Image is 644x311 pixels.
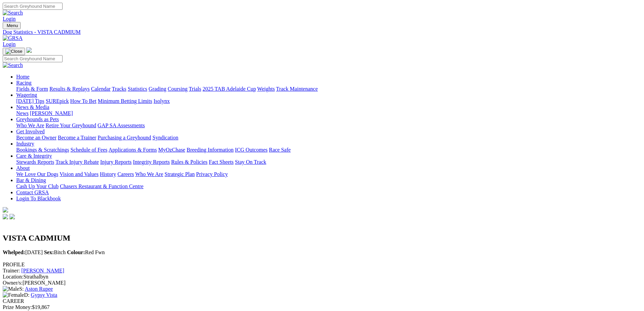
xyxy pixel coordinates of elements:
a: Get Involved [16,129,45,134]
a: Aston Rupee [25,286,53,292]
div: News & Media [16,110,641,116]
a: Coursing [168,86,188,92]
span: [DATE] [3,249,43,255]
a: Grading [149,86,166,92]
a: Fields & Form [16,86,48,92]
button: Toggle navigation [3,48,25,55]
img: twitter.svg [9,214,15,219]
a: Login [3,16,16,22]
a: Trials [189,86,201,92]
img: Search [3,62,23,68]
img: Male [3,286,19,292]
a: Cash Up Your Club [16,183,58,189]
a: Weights [257,86,275,92]
a: We Love Our Dogs [16,171,58,177]
a: Strategic Plan [165,171,195,177]
div: Strathalbyn [3,274,641,280]
span: Menu [7,23,18,28]
a: [PERSON_NAME] [21,268,64,273]
a: Become an Owner [16,135,56,140]
a: Who We Are [135,171,163,177]
a: Login To Blackbook [16,196,61,201]
a: SUREpick [46,98,69,104]
a: Track Injury Rebate [55,159,99,165]
a: About [16,165,30,171]
a: Tracks [112,86,126,92]
img: Female [3,292,24,298]
span: Red Fwn [67,249,105,255]
a: Care & Integrity [16,153,52,159]
b: Sex: [44,249,54,255]
a: Wagering [16,92,37,98]
input: Search [3,55,63,62]
a: How To Bet [70,98,97,104]
div: Greyhounds as Pets [16,123,641,129]
a: [DATE] Tips [16,98,44,104]
a: Syndication [152,135,178,140]
a: Become a Trainer [58,135,96,140]
span: D: [3,292,29,298]
span: Owner/s: [3,280,23,286]
a: Purchasing a Greyhound [98,135,151,140]
a: Race Safe [269,147,290,153]
a: Home [16,74,29,80]
a: Retire Your Greyhound [46,123,96,128]
a: Integrity Reports [133,159,170,165]
a: Login [3,41,16,47]
b: Whelped: [3,249,25,255]
div: Bar & Dining [16,183,641,190]
img: logo-grsa-white.png [26,47,32,53]
a: Chasers Restaurant & Function Centre [60,183,143,189]
a: Statistics [128,86,147,92]
a: Vision and Values [59,171,98,177]
a: Breeding Information [187,147,234,153]
a: ICG Outcomes [235,147,267,153]
h2: VISTA CADMIUM [3,234,641,243]
a: MyOzChase [158,147,185,153]
div: Racing [16,86,641,92]
a: Greyhounds as Pets [16,116,59,122]
a: Fact Sheets [209,159,234,165]
a: News [16,110,28,116]
div: $19,867 [3,304,641,310]
img: facebook.svg [3,214,8,219]
a: Careers [117,171,134,177]
a: Dog Statistics - VISTA CADMIUM [3,29,641,35]
div: CAREER [3,298,641,304]
span: Bitch [44,249,66,255]
a: Contact GRSA [16,190,49,195]
b: Colour: [67,249,85,255]
div: Industry [16,147,641,153]
a: Injury Reports [100,159,132,165]
div: Get Involved [16,135,641,141]
a: Racing [16,80,31,86]
span: Prize Money: [3,304,32,310]
a: Rules & Policies [171,159,208,165]
a: Industry [16,141,34,147]
div: Care & Integrity [16,159,641,165]
img: logo-grsa-white.png [3,207,8,213]
a: News & Media [16,104,49,110]
a: History [100,171,116,177]
div: [PERSON_NAME] [3,280,641,286]
span: S: [3,286,24,292]
a: Minimum Betting Limits [98,98,152,104]
a: Who We Are [16,123,44,128]
input: Search [3,3,63,10]
a: 2025 TAB Adelaide Cup [202,86,256,92]
a: Track Maintenance [276,86,318,92]
a: Calendar [91,86,111,92]
a: Bar & Dining [16,177,46,183]
a: Gypsy Vista [31,292,57,298]
div: Wagering [16,98,641,104]
a: Stewards Reports [16,159,54,165]
a: Schedule of Fees [70,147,107,153]
a: Stay On Track [235,159,266,165]
a: GAP SA Assessments [98,123,145,128]
a: Privacy Policy [196,171,228,177]
a: [PERSON_NAME] [30,110,73,116]
div: About [16,171,641,177]
a: Isolynx [153,98,170,104]
span: Location: [3,274,23,280]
